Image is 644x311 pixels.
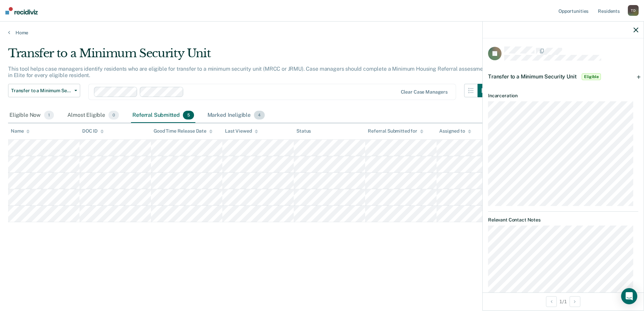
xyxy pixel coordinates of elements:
span: 0 [108,111,119,119]
div: Good Time Release Date [154,128,213,134]
div: Clear case managers [401,89,448,95]
span: Transfer to a Minimum Security Unit [488,73,576,80]
div: Referral Submitted for [368,128,423,134]
span: Transfer to a Minimum Security Unit [11,88,72,94]
button: Previous Opportunity [546,296,557,307]
dt: Relevant Contact Notes [488,217,638,223]
a: Home [8,30,636,36]
span: Eligible [582,73,601,80]
div: DOC ID [82,128,104,134]
div: Marked Ineligible [206,108,266,123]
div: Assigned to [439,128,471,134]
div: T D [628,5,639,16]
img: Recidiviz [5,7,38,14]
div: Eligible Now [8,108,55,123]
p: This tool helps case managers identify residents who are eligible for transfer to a minimum secur... [8,66,488,78]
div: Referral Submitted [131,108,195,123]
button: Next Opportunity [570,296,580,307]
div: Almost Eligible [66,108,120,123]
span: 4 [254,111,265,119]
span: 5 [183,111,194,119]
span: 1 [44,111,54,119]
div: Open Intercom Messenger [621,288,637,304]
div: Name [11,128,30,134]
div: Status [296,128,311,134]
div: 1 / 1 [483,292,644,310]
dt: Incarceration [488,93,638,99]
div: Transfer to a Minimum Security Unit [8,46,491,66]
div: Last Viewed [225,128,258,134]
div: Transfer to a Minimum Security UnitEligible [483,66,644,88]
